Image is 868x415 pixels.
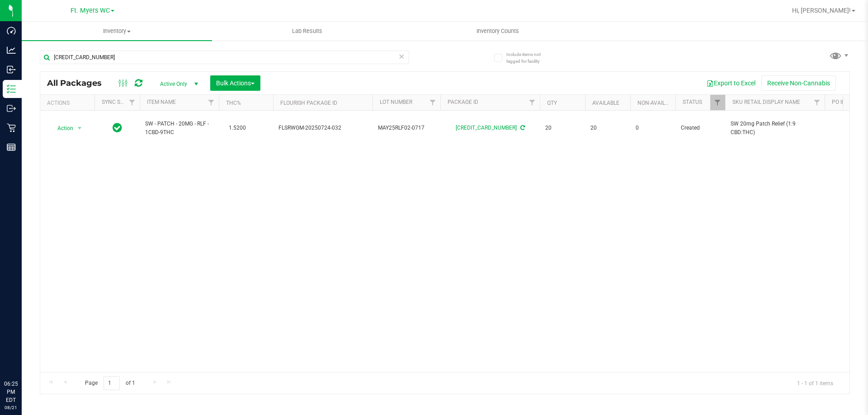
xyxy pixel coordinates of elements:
[280,100,337,106] a: Flourish Package ID
[224,121,250,135] span: 1.5200
[464,27,531,35] span: Inventory Counts
[545,124,580,132] span: 20
[592,100,619,106] a: Available
[7,104,16,113] inline-svg: Outbound
[4,404,18,411] p: 08/21
[731,120,819,137] span: SW 20mg Patch Relief (1:9 CBD:THC)
[7,26,16,35] inline-svg: Dashboard
[761,75,836,91] button: Receive Non-Cannabis
[7,46,16,55] inline-svg: Analytics
[74,122,85,135] span: select
[636,124,670,132] span: 0
[22,22,212,41] a: Inventory
[7,123,16,132] inline-svg: Retail
[380,99,412,105] a: Lot Number
[810,95,825,110] a: Filter
[425,95,440,110] a: Filter
[71,7,110,14] span: Ft. Myers WC
[212,22,402,41] a: Lab Results
[710,95,725,110] a: Filter
[683,99,702,105] a: Status
[147,99,176,105] a: Item Name
[113,121,122,134] span: In Sync
[506,51,552,65] span: Include items not tagged for facility
[378,124,435,132] span: MAY25RLF02-0717
[145,120,213,137] span: SW - PATCH - 20MG - RLF - 1CBD-9THC
[210,75,260,91] button: Bulk Actions
[547,100,557,106] a: Qty
[216,79,255,87] span: Bulk Actions
[278,124,367,132] span: FLSRWGM-20250724-032
[732,99,800,105] a: Sku Retail Display Name
[7,65,16,74] inline-svg: Inbound
[4,380,18,404] p: 06:25 PM EDT
[701,75,761,91] button: Export to Excel
[792,7,851,14] span: Hi, [PERSON_NAME]!
[40,51,409,64] input: Search Package ID, Item Name, SKU, Lot or Part Number...
[125,95,140,110] a: Filter
[102,99,137,105] a: Sync Status
[104,376,120,390] input: 1
[22,27,212,35] span: Inventory
[7,143,16,152] inline-svg: Reports
[204,95,219,110] a: Filter
[832,99,845,105] a: PO ID
[9,343,36,370] iframe: Resource center
[456,125,517,131] a: [CREDIT_CARD_NUMBER]
[681,124,720,132] span: Created
[49,122,74,135] span: Action
[280,27,335,35] span: Lab Results
[47,78,111,88] span: All Packages
[226,100,241,106] a: THC%
[790,376,840,390] span: 1 - 1 of 1 items
[398,51,405,62] span: Clear
[590,124,625,132] span: 20
[519,125,525,131] span: Sync from Compliance System
[77,376,142,390] span: Page of 1
[402,22,593,41] a: Inventory Counts
[525,95,540,110] a: Filter
[637,100,678,106] a: Non-Available
[7,84,16,93] inline-svg: Inventory
[448,99,478,105] a: Package ID
[47,100,91,106] div: Actions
